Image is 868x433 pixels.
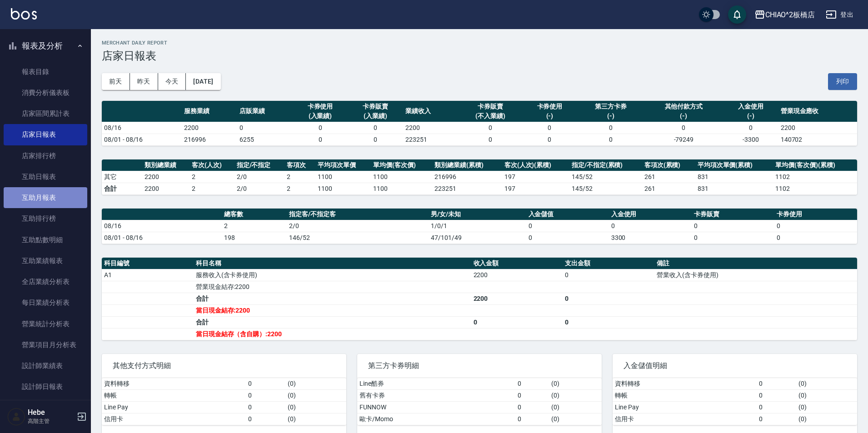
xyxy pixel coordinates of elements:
a: 互助排行榜 [4,208,87,229]
div: (入業績) [350,111,401,121]
table: a dense table [102,101,857,146]
td: 0 [526,232,609,244]
button: 昨天 [130,73,158,90]
td: 223251 [403,134,459,145]
td: FUNNOW [357,401,515,413]
th: 客次(人次) [190,159,234,171]
a: 互助業績報表 [4,250,87,271]
td: 2 / 0 [234,171,285,183]
table: a dense table [613,378,857,425]
th: 備註 [654,258,857,269]
td: 其它 [102,171,142,183]
td: 0 [246,389,285,401]
th: 客次(人次)(累積) [502,159,569,171]
td: 資料轉移 [102,378,246,390]
div: 第三方卡券 [579,102,642,111]
span: 其他支付方式明細 [113,361,335,370]
a: 設計師業績分析表 [4,398,87,418]
div: (入業績) [295,111,346,121]
td: 0 [577,134,644,145]
button: 登出 [822,6,857,23]
td: 216996 [182,134,237,145]
td: 0 [609,220,692,232]
td: 223251 [432,183,502,194]
td: 0 [774,220,857,232]
img: Logo [11,8,37,20]
span: 第三方卡券明細 [368,361,591,370]
th: 類別總業績 [142,159,190,171]
td: 2 [222,220,287,232]
td: 0 [515,413,549,425]
td: 0 [563,316,654,328]
th: 男/女/未知 [429,209,526,220]
th: 指定/不指定(累積) [569,159,642,171]
td: 營業收入(含卡券使用) [654,269,857,281]
td: 2200 [778,122,857,134]
td: 2/0 [287,220,429,232]
td: 0 [774,232,857,244]
a: 營業項目月分析表 [4,334,87,355]
td: 0 [723,122,778,134]
td: 08/01 - 08/16 [102,134,182,145]
td: ( 0 ) [549,401,602,413]
td: ( 0 ) [285,389,346,401]
td: 2 [190,183,234,194]
td: 0 [522,122,578,134]
h3: 店家日報表 [102,50,857,62]
td: 0 [459,134,522,145]
a: 設計師日報表 [4,376,87,397]
td: Line Pay [102,401,246,413]
div: 卡券使用 [524,102,575,111]
a: 互助點數明細 [4,229,87,250]
a: 店家排行榜 [4,145,87,166]
td: 0 [246,401,285,413]
div: 其他付款方式 [647,102,721,111]
td: 2200 [403,122,459,134]
td: ( 0 ) [549,389,602,401]
a: 互助日報表 [4,166,87,187]
th: 科目編號 [102,258,194,269]
h2: Merchant Daily Report [102,40,857,46]
td: 0 [526,220,609,232]
td: 舊有卡券 [357,389,515,401]
th: 支出金額 [563,258,654,269]
td: 198 [222,232,287,244]
td: 0 [522,134,578,145]
td: 2 [190,171,234,183]
a: 店家區間累計表 [4,103,87,124]
div: (-) [524,111,575,121]
td: -3300 [723,134,778,145]
td: 信用卡 [102,413,246,425]
td: 197 [502,171,569,183]
td: 261 [642,171,695,183]
a: 消費分析儀表板 [4,82,87,103]
td: 2200 [471,269,563,281]
td: ( 0 ) [549,378,602,390]
td: 2200 [142,171,190,183]
div: 入金使用 [725,102,776,111]
td: 0 [293,122,348,134]
td: 0 [692,220,774,232]
td: ( 0 ) [796,378,857,390]
td: 0 [237,122,293,134]
button: save [728,5,746,24]
td: 1100 [315,183,371,194]
p: 高階主管 [28,417,74,425]
td: 3300 [609,232,692,244]
th: 平均項次單價 [315,159,371,171]
td: 轉帳 [613,389,757,401]
th: 指定/不指定 [234,159,285,171]
td: 服務收入(含卡券使用) [194,269,471,281]
td: -79249 [644,134,723,145]
th: 入金儲值 [526,209,609,220]
td: 0 [515,401,549,413]
th: 科目名稱 [194,258,471,269]
div: (-) [579,111,642,121]
th: 卡券使用 [774,209,857,220]
div: 卡券販賣 [350,102,401,111]
table: a dense table [102,258,857,340]
th: 客項次 [284,159,315,171]
td: 信用卡 [613,413,757,425]
td: 831 [695,183,773,194]
th: 指定客/不指定客 [287,209,429,220]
